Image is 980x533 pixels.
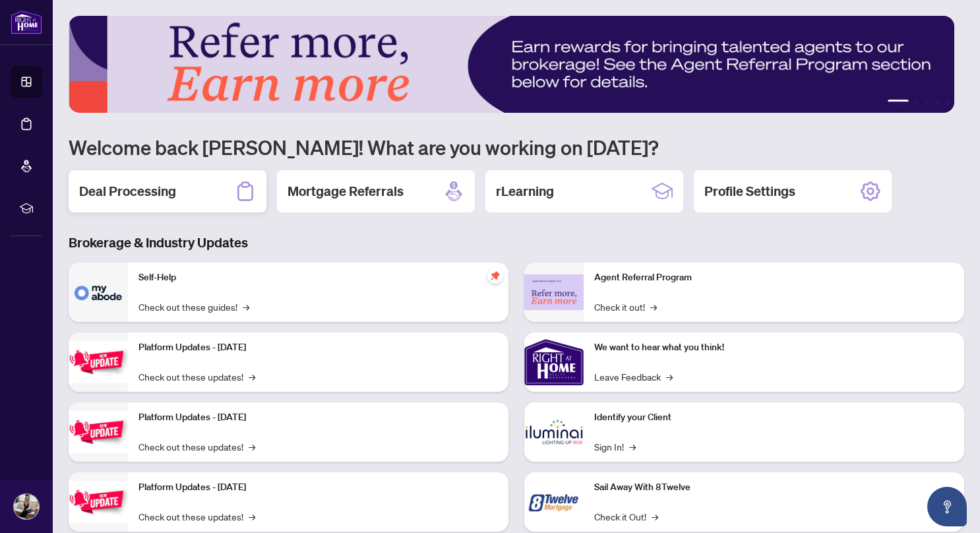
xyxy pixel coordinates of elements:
[69,135,964,160] h1: Welcome back [PERSON_NAME]! What are you working on [DATE]?
[666,369,673,384] span: →
[524,472,584,532] img: Sail Away With 8Twelve
[138,369,255,384] a: Check out these updates!→
[138,299,249,314] a: Check out these guides!→
[487,268,503,284] span: pushpin
[14,494,39,519] img: Profile Icon
[69,481,128,522] img: Platform Updates - June 23, 2025
[69,341,128,383] img: Platform Updates - July 21, 2025
[69,16,954,113] img: Slide 0
[594,299,657,314] a: Check it out!→
[927,487,967,526] button: Open asap
[496,182,554,201] h2: rLearning
[288,182,404,201] h2: Mortgage Referrals
[935,100,940,105] button: 4
[594,410,954,425] p: Identify your Client
[249,509,255,524] span: →
[594,340,954,355] p: We want to hear what you think!
[138,340,498,355] p: Platform Updates - [DATE]
[524,274,584,311] img: Agent Referral Program
[138,509,255,524] a: Check out these updates!→
[138,480,498,495] p: Platform Updates - [DATE]
[69,263,128,322] img: Self-Help
[11,10,42,34] img: logo
[138,270,498,285] p: Self-Help
[524,332,584,392] img: We want to hear what you think!
[249,439,255,454] span: →
[249,369,255,384] span: →
[594,270,954,285] p: Agent Referral Program
[652,509,658,524] span: →
[629,439,636,454] span: →
[704,182,795,201] h2: Profile Settings
[138,410,498,425] p: Platform Updates - [DATE]
[946,100,951,105] button: 5
[925,100,930,105] button: 3
[594,480,954,495] p: Sail Away With 8Twelve
[79,182,176,201] h2: Deal Processing
[594,369,673,384] a: Leave Feedback→
[594,439,636,454] a: Sign In!→
[650,299,657,314] span: →
[914,100,919,105] button: 2
[69,234,964,252] h3: Brokerage & Industry Updates
[69,411,128,453] img: Platform Updates - July 8, 2025
[524,402,584,462] img: Identify your Client
[243,299,249,314] span: →
[138,439,255,454] a: Check out these updates!→
[594,509,658,524] a: Check it Out!→
[888,100,909,105] button: 1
